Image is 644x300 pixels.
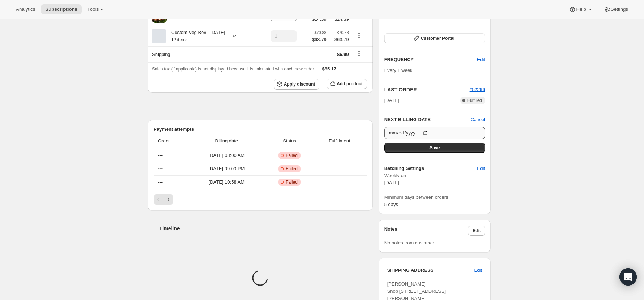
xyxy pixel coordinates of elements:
[12,4,39,14] button: Analytics
[470,87,485,92] a: #52266
[576,7,586,12] span: Help
[472,228,481,233] span: Edit
[45,7,77,12] span: Subscriptions
[158,153,163,158] span: ---
[384,56,477,63] h2: FREQUENCY
[41,4,82,14] button: Subscriptions
[331,36,349,43] span: $63.79
[191,152,263,159] span: [DATE] · 08:00 AM
[421,35,454,41] span: Customer Portal
[274,79,320,90] button: Apply discount
[83,4,110,14] button: Tools
[353,50,365,57] button: Shipping actions
[477,165,485,172] span: Edit
[16,7,35,12] span: Analytics
[384,68,412,73] span: Every 1 week
[163,194,173,205] button: Next
[158,166,163,171] span: ---
[87,7,99,12] span: Tools
[316,137,363,145] span: Fulfillment
[471,116,485,123] button: Cancel
[384,143,485,153] button: Save
[467,98,482,103] span: Fulfilled
[267,137,312,145] span: Status
[322,66,337,72] span: $85.17
[166,29,225,43] div: Custom Veg Box - [DATE]
[337,81,362,87] span: Add product
[384,165,477,172] h6: Batching Settings
[387,267,474,274] h3: SHIPPING ADDRESS
[154,194,367,205] nav: Pagination
[384,33,485,43] button: Customer Portal
[384,172,485,179] span: Weekly on
[286,153,298,158] span: Failed
[191,137,263,145] span: Billing date
[474,267,482,274] span: Edit
[384,116,471,123] h2: NEXT BILLING DATE
[284,81,315,87] span: Apply discount
[286,166,298,172] span: Failed
[473,163,489,174] button: Edit
[312,36,327,43] span: $63.79
[384,86,470,93] h2: LAST ORDER
[152,67,315,72] span: Sales tax (if applicable) is not displayed because it is calculated with each new order.
[353,31,365,39] button: Product actions
[565,4,597,14] button: Help
[468,226,485,236] button: Edit
[312,16,327,23] span: $14.39
[154,133,189,149] th: Order
[159,225,373,232] h2: Timeline
[477,56,485,63] span: Edit
[384,226,468,236] h3: Notes
[191,165,263,172] span: [DATE] · 09:00 PM
[599,4,632,14] button: Settings
[171,37,187,42] small: 12 items
[470,265,487,276] button: Edit
[429,145,440,151] span: Save
[331,16,349,23] span: $14.39
[470,86,485,93] button: #52266
[148,46,262,62] th: Shipping
[384,97,399,104] span: [DATE]
[191,179,263,186] span: [DATE] · 10:58 AM
[337,30,349,35] small: $70.88
[337,52,349,57] span: $6.99
[473,54,489,65] button: Edit
[158,179,163,185] span: ---
[384,240,435,245] span: No notes from customer
[611,7,628,12] span: Settings
[154,126,367,133] h2: Payment attempts
[384,202,398,207] span: 5 days
[384,180,399,185] span: [DATE]
[619,268,637,286] div: Open Intercom Messenger
[315,30,327,35] small: $70.88
[286,179,298,185] span: Failed
[327,79,367,89] button: Add product
[384,194,485,201] span: Minimum days between orders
